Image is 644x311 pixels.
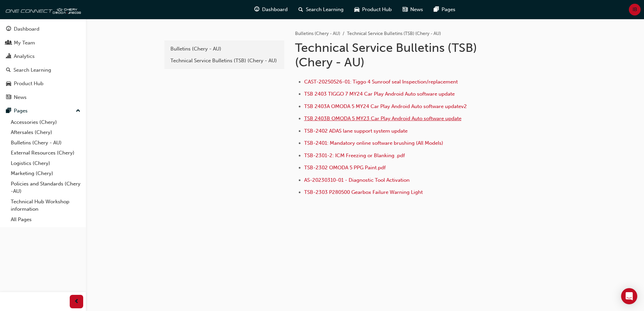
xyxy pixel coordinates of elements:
div: Open Intercom Messenger [621,288,637,304]
a: TSB 2403B OMODA 5 MY23 Car Play Android Auto software update [304,115,461,122]
button: Pages [3,105,83,117]
a: My Team [3,37,83,49]
span: car-icon [354,5,359,14]
a: TSB 2403A OMODA 5 MY24 Car Play Android Auto software updatev2 [304,103,467,109]
span: pages-icon [6,108,11,114]
span: prev-icon [74,298,79,306]
span: search-icon [298,5,303,14]
a: guage-iconDashboard [249,3,293,16]
a: CAST-20250526-01: Tiggo 4 Sunroof seal Inspection/replacement [304,79,458,85]
span: news-icon [6,95,11,101]
span: people-icon [6,40,11,46]
a: External Resources (Chery) [8,148,83,158]
a: TSB 2403 TIGGO 7 MY24 Car Play Android Auto software update [304,91,455,97]
span: search-icon [6,67,11,73]
a: All Pages [8,214,83,225]
div: Pages [14,107,28,115]
a: Bulletins (Chery - AU) [167,43,282,55]
a: TSB-2402 ADAS lane support system update [304,128,408,134]
a: AS-20230310-01 - Diagnostic Tool Activation [304,177,410,183]
a: TSB-2301-2: ICM Freezing or Blanking .pdf [304,152,405,159]
a: search-iconSearch Learning [293,3,349,16]
span: guage-icon [6,26,11,32]
a: Analytics [3,50,83,63]
span: pages-icon [434,5,439,14]
span: up-icon [76,107,80,115]
a: car-iconProduct Hub [349,3,397,16]
a: Bulletins (Chery - AU) [8,138,83,148]
a: Accessories (Chery) [8,117,83,128]
a: News [3,91,83,104]
a: TSB-2401: Mandatory online software brushing (All Models) [304,140,443,146]
span: Product Hub [362,6,392,13]
div: Technical Service Bulletins (TSB) (Chery - AU) [170,57,278,65]
div: Bulletins (Chery - AU) [170,45,278,53]
div: Search Learning [13,66,51,74]
a: Aftersales (Chery) [8,127,83,138]
span: car-icon [6,81,11,87]
span: Dashboard [262,6,288,13]
span: guage-icon [254,5,259,14]
a: TSB-2302 OMODA 5 PPG Paint.pdf [304,165,386,171]
div: My Team [14,39,35,47]
div: Dashboard [14,25,39,33]
a: Technical Hub Workshop information [8,197,83,214]
div: Product Hub [14,80,43,88]
div: Analytics [14,53,35,60]
a: Bulletins (Chery - AU) [295,31,340,36]
a: Product Hub [3,77,83,90]
span: News [410,6,423,13]
img: oneconnect [3,3,81,16]
span: IB [633,6,637,13]
button: IB [629,4,641,15]
li: Technical Service Bulletins (TSB) (Chery - AU) [347,30,441,38]
a: Dashboard [3,23,83,35]
a: Search Learning [3,64,83,76]
button: DashboardMy TeamAnalyticsSearch LearningProduct HubNews [3,22,83,105]
span: Pages [442,6,455,13]
span: chart-icon [6,54,11,60]
a: pages-iconPages [428,3,461,16]
span: news-icon [402,5,408,14]
h1: Technical Service Bulletins (TSB) (Chery - AU) [295,40,516,70]
span: Search Learning [306,6,344,13]
div: News [14,94,27,101]
a: Technical Service Bulletins (TSB) (Chery - AU) [167,55,282,67]
a: Logistics (Chery) [8,158,83,169]
a: Policies and Standards (Chery -AU) [8,179,83,197]
a: TSB-2303 P280500 Gearbox Failure Warning Light [304,189,423,195]
a: Marketing (Chery) [8,168,83,179]
a: news-iconNews [397,3,428,16]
